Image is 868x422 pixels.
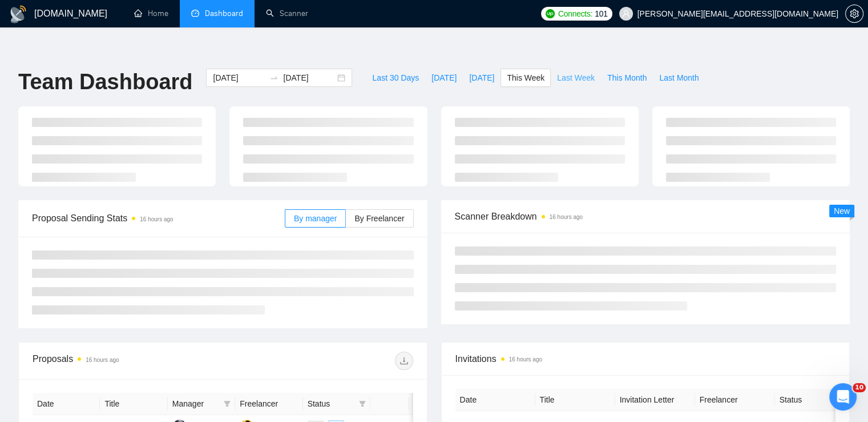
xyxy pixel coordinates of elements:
button: Last Week [551,69,601,87]
th: Title [100,393,167,415]
img: logo [9,5,27,23]
th: Invitation Letter [615,389,695,411]
span: [DATE] [469,71,494,84]
span: Last 30 Days [372,71,419,84]
span: By Freelancer [354,214,404,223]
button: setting [845,5,863,23]
button: Last 30 Days [366,69,425,87]
span: By manager [294,214,337,223]
span: Dashboard [205,9,243,18]
a: searchScanner [266,9,308,18]
span: setting [846,9,863,18]
time: 16 hours ago [509,356,542,363]
span: 10 [853,383,866,392]
span: user [622,10,630,18]
span: Last Week [557,71,595,84]
iframe: Intercom live chat [829,383,857,411]
th: Manager [168,393,235,415]
h1: Team Dashboard [18,69,192,95]
button: This Week [500,69,551,87]
span: Scanner Breakdown [455,209,837,224]
span: Proposal Sending Stats [32,211,285,225]
span: This Month [607,71,647,84]
span: [DATE] [431,71,457,84]
span: filter [357,395,368,412]
button: [DATE] [425,69,463,87]
th: Freelancer [695,389,775,411]
a: homeHome [134,9,168,18]
button: This Month [601,69,653,87]
span: New [834,206,850,216]
span: swap-right [269,73,278,82]
span: 101 [595,7,607,20]
span: Manager [172,397,219,410]
img: upwork-logo.png [546,9,555,18]
th: Date [455,389,535,411]
span: This Week [507,71,544,84]
a: setting [845,9,863,18]
span: Last Month [659,71,699,84]
span: to [269,73,278,82]
span: Status [308,397,354,410]
input: End date [283,71,335,84]
span: Invitations [455,352,836,366]
span: filter [359,400,366,407]
th: Status [775,389,855,411]
span: dashboard [191,9,199,17]
span: filter [221,395,233,412]
div: Proposals [33,352,223,370]
th: Date [33,393,100,415]
button: [DATE] [463,69,500,87]
button: Last Month [653,69,705,87]
time: 16 hours ago [550,214,583,220]
time: 16 hours ago [140,216,173,222]
th: Freelancer [235,393,302,415]
input: Start date [213,71,265,84]
time: 16 hours ago [86,357,119,363]
span: filter [224,400,231,407]
th: Title [535,389,615,411]
span: Connects: [558,7,592,20]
